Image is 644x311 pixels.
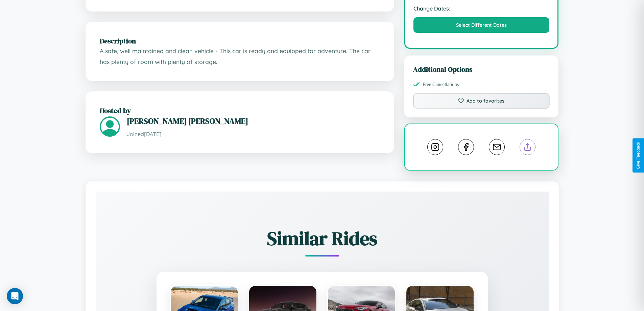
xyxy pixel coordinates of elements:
span: Free Cancellations [423,82,459,87]
button: Select Different Dates [413,17,550,33]
h3: [PERSON_NAME] [PERSON_NAME] [127,115,380,127]
h2: Similar Rides [119,225,525,251]
p: Joined [DATE] [127,129,380,139]
strong: Change Dates: [413,5,550,12]
div: Open Intercom Messenger [7,288,23,304]
div: Give Feedback [636,142,641,169]
button: Add to favorites [413,93,550,109]
p: A safe, well maintained and clean vehicle - This car is ready and equipped for adventure. The car... [100,46,380,67]
h2: Hosted by [100,106,380,115]
h2: Description [100,36,380,46]
h3: Additional Options [413,64,550,74]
